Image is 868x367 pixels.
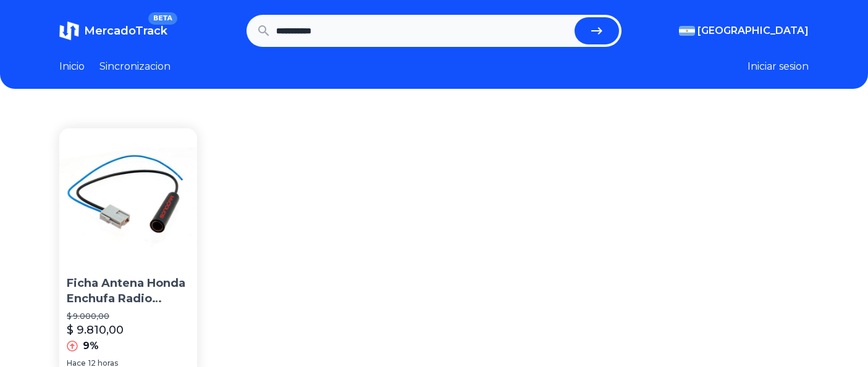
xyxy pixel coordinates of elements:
[679,23,809,38] button: [GEOGRAPHIC_DATA]
[697,23,809,38] span: [GEOGRAPHIC_DATA]
[59,128,197,266] img: Ficha Antena Honda Enchufa Radio Original Civic Crv Sonocar
[148,12,177,25] span: BETA
[59,59,85,74] a: Inicio
[59,21,79,41] img: MercadoTrack
[748,59,809,74] button: Iniciar sesion
[83,339,99,353] p: 9%
[67,321,124,339] p: $ 9.810,00
[67,311,190,321] p: $ 9.000,00
[99,59,171,74] a: Sincronizacion
[67,276,190,307] p: Ficha Antena Honda Enchufa Radio Original Civic Crv Sonocar
[84,24,167,38] span: MercadoTrack
[59,21,167,41] a: MercadoTrackBETA
[679,26,695,36] img: Argentina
